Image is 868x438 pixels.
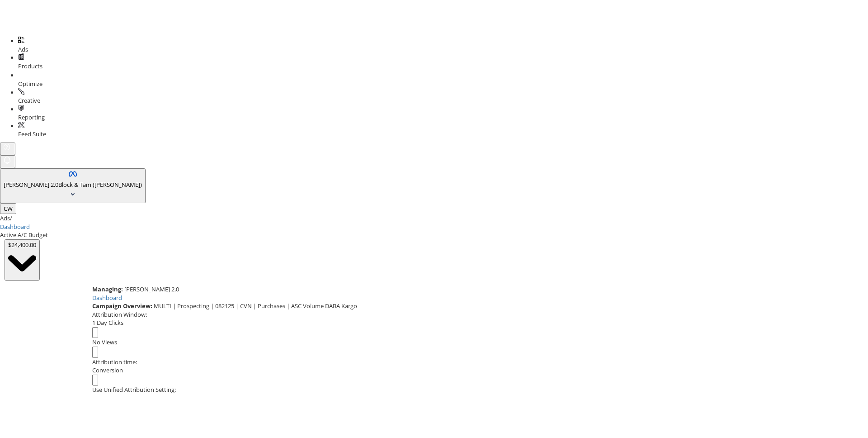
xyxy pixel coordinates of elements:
[92,310,862,319] div: Attribution Window:
[92,358,862,367] div: Attribution time:
[10,214,12,222] span: /
[92,285,123,293] strong: Managing:
[8,241,36,249] div: $24,400.00
[4,181,58,189] span: [PERSON_NAME] 2.0
[58,181,142,189] span: Block & Tam ([PERSON_NAME])
[5,239,40,281] button: $24,400.00
[18,62,42,70] span: Products
[92,338,117,346] span: No Views
[18,96,40,105] span: Creative
[154,302,357,310] span: MULTI | Prospecting | 082125 | CVN | Purchases | ASC Volume DABA Kargo
[92,294,122,302] a: Dashboard
[92,319,123,327] span: 1 Day Clicks
[92,386,176,394] label: Use Unified Attribution Setting:
[18,80,42,88] span: Optimize
[4,205,13,213] span: CW
[18,45,28,53] span: Ads
[18,130,46,138] span: Feed Suite
[18,113,45,121] span: Reporting
[92,302,152,310] strong: Campaign Overview:
[92,366,123,374] span: Conversion
[92,285,862,294] div: [PERSON_NAME] 2.0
